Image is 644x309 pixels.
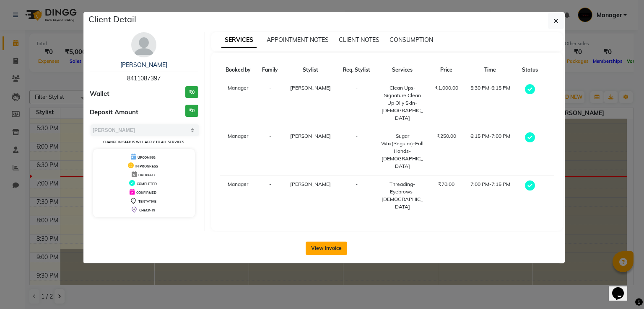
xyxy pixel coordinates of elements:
[434,84,459,92] div: ₹1,000.00
[185,86,198,98] h3: ₹0
[90,108,138,117] span: Deposit Amount
[138,173,155,177] span: DROPPED
[464,175,517,216] td: 7:00 PM-7:15 PM
[429,61,464,79] th: Price
[136,191,156,195] span: CONFIRMED
[185,105,198,117] h3: ₹0
[381,132,424,170] div: Sugar Wax(Regular)-Full Hands-[DEMOGRAPHIC_DATA]
[135,164,158,168] span: IN PROGRESS
[139,208,155,212] span: CHECK-IN
[131,32,156,57] img: avatar
[390,36,433,44] span: CONSUMPTION
[138,199,156,203] span: TENTATIVE
[267,36,329,44] span: APPOINTMENT NOTES
[290,181,331,187] span: [PERSON_NAME]
[464,127,517,175] td: 6:15 PM-7:00 PM
[517,61,544,79] th: Status
[90,89,109,99] span: Wallet
[120,61,167,69] a: [PERSON_NAME]
[127,75,161,82] span: 8411087397
[103,140,185,144] small: Change in status will apply to all services.
[306,242,347,255] button: View Invoice
[376,61,429,79] th: Services
[220,79,257,127] td: Manager
[339,36,379,44] span: CLIENT NOTES
[220,127,257,175] td: Manager
[257,175,284,216] td: -
[464,61,517,79] th: Time
[290,133,331,139] span: [PERSON_NAME]
[381,84,424,122] div: Clean Ups-Signature Clean Up Oily Skin-[DEMOGRAPHIC_DATA]
[220,61,257,79] th: Booked by
[137,182,157,186] span: COMPLETED
[434,180,459,188] div: ₹70.00
[290,85,331,91] span: [PERSON_NAME]
[257,127,284,175] td: -
[381,180,424,211] div: Threading-Eyebrows-[DEMOGRAPHIC_DATA]
[220,175,257,216] td: Manager
[434,132,459,140] div: ₹250.00
[221,33,257,48] span: SERVICES
[88,13,136,26] h5: Client Detail
[337,79,376,127] td: -
[337,127,376,175] td: -
[464,79,517,127] td: 5:30 PM-6:15 PM
[337,61,376,79] th: Req. Stylist
[609,276,636,301] iframe: chat widget
[284,61,337,79] th: Stylist
[138,155,156,160] span: UPCOMING
[257,61,284,79] th: Family
[257,79,284,127] td: -
[337,175,376,216] td: -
